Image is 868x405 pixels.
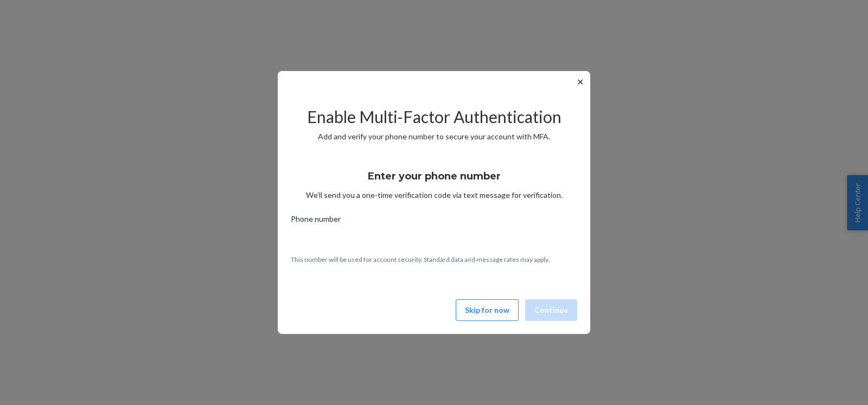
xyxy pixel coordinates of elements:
button: ✕ [575,75,586,88]
span: Phone number [291,214,341,229]
p: Add and verify your phone number to secure your account with MFA. [291,131,577,142]
h3: Enter your phone number [368,169,501,183]
button: Continue [525,299,577,321]
button: Skip for now [456,299,519,321]
div: We’ll send you a one-time verification code via text message for verification. [291,160,577,201]
h2: Enable Multi-Factor Authentication [291,108,577,126]
p: This number will be used for account security. Standard data and message rates may apply. [291,255,577,264]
